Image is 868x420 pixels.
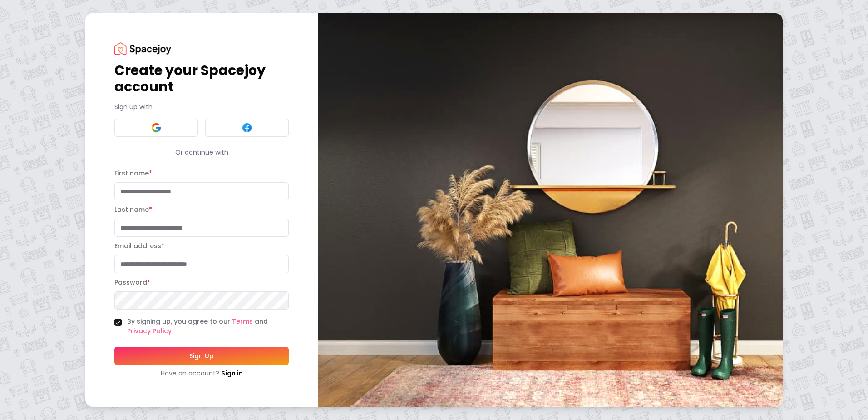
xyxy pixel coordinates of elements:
label: By signing up, you agree to our and [127,317,289,336]
label: Last name [114,205,152,214]
img: banner [318,13,783,406]
a: Sign in [221,369,243,378]
img: Facebook signin [242,122,252,133]
a: Privacy Policy [127,326,172,335]
label: Email address [114,241,164,250]
h1: Create your Spacejoy account [114,62,289,95]
a: Terms [232,317,253,326]
p: Sign up with [114,102,289,111]
img: Google signin [151,122,162,133]
div: Have an account? [114,369,289,378]
button: Sign Up [114,347,289,365]
label: Password [114,278,150,287]
span: Or continue with [172,148,232,157]
label: First name [114,169,152,178]
img: Spacejoy Logo [114,42,171,55]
